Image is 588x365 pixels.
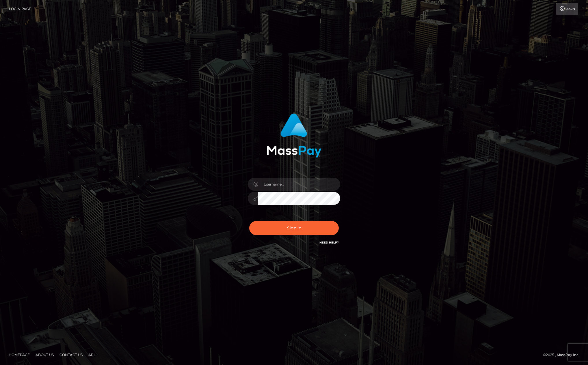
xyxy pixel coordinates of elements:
a: API [86,350,97,359]
a: Login Page [9,3,31,15]
img: MassPay Login [267,113,321,158]
a: Homepage [6,350,32,359]
input: Username... [258,178,340,191]
button: Sign in [249,221,339,235]
div: © 2025 , MassPay Inc. [543,352,584,358]
a: Need Help? [319,241,339,244]
a: Contact Us [57,350,85,359]
a: About Us [33,350,56,359]
a: Login [556,3,578,15]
